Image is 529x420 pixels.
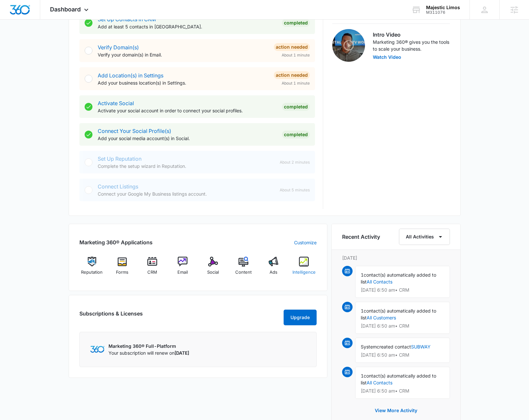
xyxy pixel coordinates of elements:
a: SUBWAY [411,344,431,349]
div: Completed [282,19,310,27]
span: About 1 minute [282,80,310,86]
a: Content [231,257,256,280]
span: About 2 minutes [280,159,310,165]
div: Action Needed [274,43,310,51]
a: Forms [109,257,135,280]
a: Social [201,257,226,280]
span: contact(s) automatically added to list [361,308,436,320]
span: Content [235,269,252,276]
a: CRM [140,257,165,280]
p: Activate your social account in order to connect your social profiles. [98,107,277,114]
p: [DATE] [342,254,450,261]
span: [DATE] [174,350,189,356]
p: Complete the setup wizard in Reputation. [98,163,274,170]
span: Forms [116,269,128,276]
p: [DATE] 6:50 am • CRM [361,288,444,292]
span: 1 [361,308,364,314]
span: System [361,344,377,349]
span: contact(s) automatically added to list [361,272,436,284]
p: Marketing 360® Full-Platform [108,343,189,349]
a: Add Location(s) in Settings [98,72,163,79]
p: Verify your domain(s) in Email. [98,51,269,58]
div: account name [426,5,460,10]
span: Social [207,269,219,276]
span: 1 [361,373,364,379]
span: About 5 minutes [280,187,310,193]
div: account id [426,10,460,15]
a: Intelligence [291,257,317,280]
span: Dashboard [50,6,81,13]
button: All Activities [399,229,450,245]
a: Verify Domain(s) [98,44,139,51]
span: Ads [270,269,277,276]
a: All Contacts [367,380,392,385]
button: Watch Video [373,55,401,59]
a: All Contacts [367,279,392,284]
div: Action Needed [274,71,310,79]
a: Reputation [79,257,105,280]
a: Activate Social [98,100,134,106]
img: Intro Video [332,29,365,62]
p: Connect your Google My Business listings account. [98,190,274,197]
span: created contact [377,344,411,349]
p: [DATE] 6:50 am • CRM [361,353,444,357]
span: CRM [147,269,157,276]
span: contact(s) automatically added to list [361,373,436,385]
p: Add your business location(s) in Settings. [98,79,269,86]
div: Completed [282,103,310,111]
span: 1 [361,272,364,278]
div: Completed [282,131,310,138]
p: Add at least 5 contacts in [GEOGRAPHIC_DATA]. [98,23,277,30]
span: Intelligence [292,269,316,276]
a: Email [170,257,195,280]
h3: Intro Video [373,31,450,39]
span: Email [177,269,188,276]
a: Customize [294,239,317,246]
h6: Recent Activity [342,233,380,241]
p: [DATE] 6:50 am • CRM [361,389,444,393]
span: Reputation [81,269,103,276]
a: All Customers [367,315,396,320]
p: Marketing 360® gives you the tools to scale your business. [373,39,450,52]
p: Your subscription will renew on [108,349,189,356]
button: Upgrade [284,310,317,325]
img: Marketing 360 Logo [90,346,105,353]
span: About 1 minute [282,52,310,58]
p: [DATE] 6:50 am • CRM [361,324,444,328]
h2: Marketing 360® Applications [79,238,153,246]
button: View More Activity [368,403,424,418]
a: Connect Your Social Profile(s) [98,128,171,134]
h2: Subscriptions & Licenses [79,310,143,323]
a: Ads [261,257,286,280]
p: Add your social media account(s) in Social. [98,135,277,142]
